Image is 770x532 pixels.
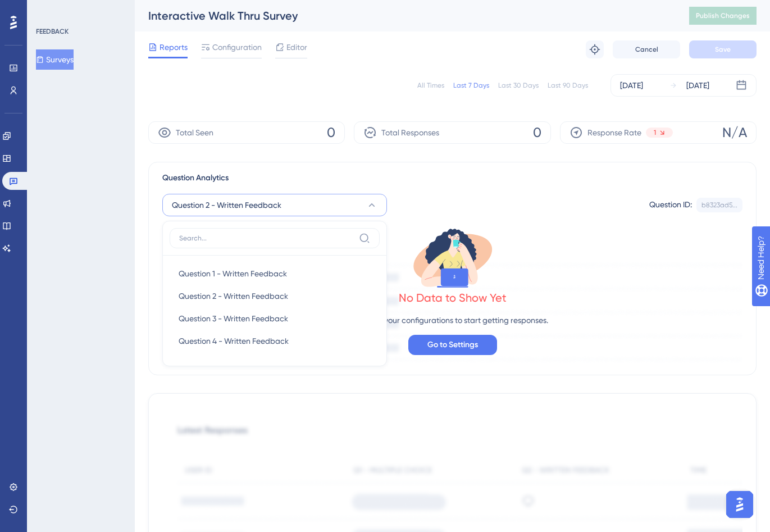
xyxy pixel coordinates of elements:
[148,8,661,24] div: Interactive Walk Thru Survey
[212,40,262,54] span: Configuration
[649,198,692,212] div: Question ID:
[36,27,69,36] div: FEEDBACK
[654,128,656,137] span: 1
[686,79,709,92] div: [DATE]
[170,330,380,352] button: Question 4 - Written Feedback
[453,81,489,90] div: Last 7 Days
[26,3,70,16] span: Need Help?
[635,45,658,54] span: Cancel
[172,198,281,212] span: Question 2 - Written Feedback
[36,49,74,70] button: Surveys
[533,124,541,142] span: 0
[427,338,478,352] span: Go to Settings
[381,126,439,139] span: Total Responses
[179,289,288,303] span: Question 2 - Written Feedback
[613,40,680,58] button: Cancel
[399,290,507,306] div: No Data to Show Yet
[498,81,539,90] div: Last 30 Days
[170,285,380,307] button: Question 2 - Written Feedback
[162,194,387,216] button: Question 2 - Written Feedback
[179,267,287,280] span: Question 1 - Written Feedback
[179,312,288,325] span: Question 3 - Written Feedback
[179,334,289,348] span: Question 4 - Written Feedback
[179,234,354,243] input: Search...
[722,124,747,142] span: N/A
[689,7,757,25] button: Publish Changes
[620,79,643,92] div: [DATE]
[689,40,757,58] button: Save
[715,45,731,54] span: Save
[357,313,548,327] p: Review your configurations to start getting responses.
[408,335,497,355] button: Go to Settings
[696,11,750,20] span: Publish Changes
[176,126,213,139] span: Total Seen
[548,81,588,90] div: Last 90 Days
[160,40,188,54] span: Reports
[417,81,444,90] div: All Times
[701,201,737,210] div: b8323ad5...
[170,307,380,330] button: Question 3 - Written Feedback
[170,262,380,285] button: Question 1 - Written Feedback
[327,124,335,142] span: 0
[587,126,641,139] span: Response Rate
[286,40,307,54] span: Editor
[162,171,229,185] span: Question Analytics
[723,488,757,521] iframe: UserGuiding AI Assistant Launcher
